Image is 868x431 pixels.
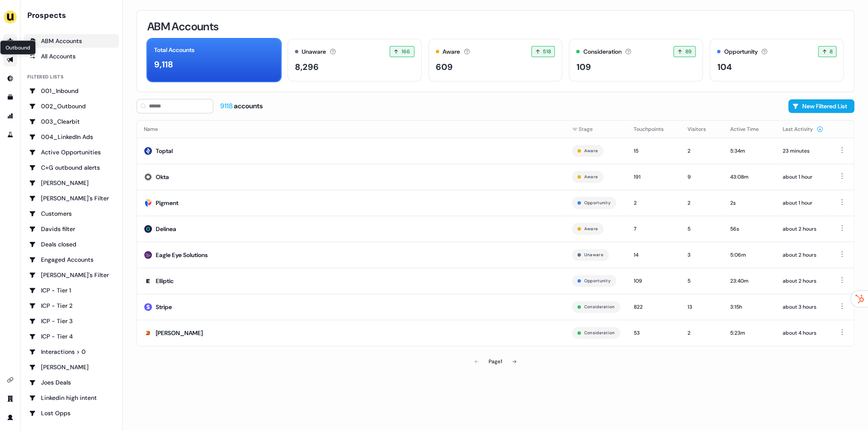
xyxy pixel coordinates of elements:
[3,53,17,67] a: Go to outbound experience
[584,225,598,233] button: Aware
[24,84,119,98] a: Go to 001_Inbound
[783,303,823,311] div: about 3 hours
[724,47,757,56] div: Opportunity
[29,225,114,233] div: Davids filter
[24,406,119,420] a: Go to Lost Opps
[3,72,17,85] a: Go to Inbound
[24,176,119,190] a: Go to Charlotte Stone
[687,225,717,233] div: 5
[584,251,603,259] button: Unaware
[576,61,591,73] div: 109
[29,117,114,126] div: 003_Clearbit
[24,237,119,251] a: Go to Deals closed
[29,301,114,310] div: ICP - Tier 2
[583,47,621,56] div: Consideration
[730,251,769,259] div: 5:06m
[24,207,119,220] a: Go to Customers
[584,199,611,207] button: Opportunity
[29,317,114,325] div: ICP - Tier 3
[584,173,598,181] button: Aware
[147,21,218,32] h3: ABM Accounts
[584,329,615,337] button: Consideration
[29,378,114,387] div: Joes Deals
[29,286,114,295] div: ICP - Tier 1
[24,268,119,282] a: Go to Geneviève's Filter
[24,161,119,174] a: Go to C+G outbound alerts
[29,102,114,110] div: 002_Outbound
[687,277,717,285] div: 5
[156,199,178,207] div: Pigment
[302,47,326,56] div: Unaware
[3,392,17,405] a: Go to team
[730,199,769,207] div: 2s
[634,303,674,311] div: 822
[730,329,769,337] div: 5:23m
[29,148,114,156] div: Active Opportunities
[24,191,119,205] a: Go to Charlotte's Filter
[687,303,717,311] div: 13
[154,46,195,55] div: Total Accounts
[24,314,119,328] a: Go to ICP - Tier 3
[29,179,114,187] div: [PERSON_NAME]
[29,52,114,61] div: All Accounts
[401,47,410,56] span: 166
[29,271,114,279] div: [PERSON_NAME]'s Filter
[24,145,119,159] a: Go to Active Opportunities
[584,277,611,285] button: Opportunity
[443,47,460,56] div: Aware
[29,37,114,45] div: ABM Accounts
[220,101,263,111] div: accounts
[29,332,114,341] div: ICP - Tier 4
[687,173,717,181] div: 9
[220,101,234,110] span: 9118
[29,209,114,218] div: Customers
[29,409,114,417] div: Lost Opps
[3,90,17,104] a: Go to templates
[3,128,17,142] a: Go to experiments
[830,47,833,56] span: 8
[3,411,17,424] a: Go to profile
[29,87,114,95] div: 001_Inbound
[783,277,823,285] div: about 2 hours
[156,277,174,285] div: Elliptic
[730,147,769,155] div: 5:34m
[27,10,119,20] div: Prospects
[634,251,674,259] div: 14
[24,253,119,266] a: Go to Engaged Accounts
[3,34,17,48] a: Go to prospects
[29,133,114,141] div: 004_LinkedIn Ads
[29,393,114,402] div: Linkedin high intent
[156,251,208,259] div: Eagle Eye Solutions
[24,391,119,405] a: Go to Linkedin high intent
[29,163,114,172] div: C+G outbound alerts
[24,299,119,312] a: Go to ICP - Tier 2
[156,147,173,155] div: Toptal
[436,61,453,73] div: 609
[27,73,64,81] div: Filtered lists
[685,47,692,56] span: 89
[783,225,823,233] div: about 2 hours
[156,303,172,311] div: Stripe
[24,283,119,297] a: Go to ICP - Tier 1
[634,329,674,337] div: 53
[24,99,119,113] a: Go to 002_Outbound
[24,49,119,63] a: All accounts
[29,347,114,356] div: Interactions > 0
[730,225,769,233] div: 56s
[543,47,551,56] span: 518
[24,376,119,389] a: Go to Joes Deals
[687,147,717,155] div: 2
[717,61,731,73] div: 104
[687,251,717,259] div: 3
[634,199,674,207] div: 2
[3,109,17,123] a: Go to attribution
[156,173,169,181] div: Okta
[687,199,717,207] div: 2
[783,329,823,337] div: about 4 hours
[24,330,119,343] a: Go to ICP - Tier 4
[29,240,114,249] div: Deals closed
[137,121,565,138] th: Name
[634,277,674,285] div: 109
[634,225,674,233] div: 7
[29,363,114,371] div: [PERSON_NAME]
